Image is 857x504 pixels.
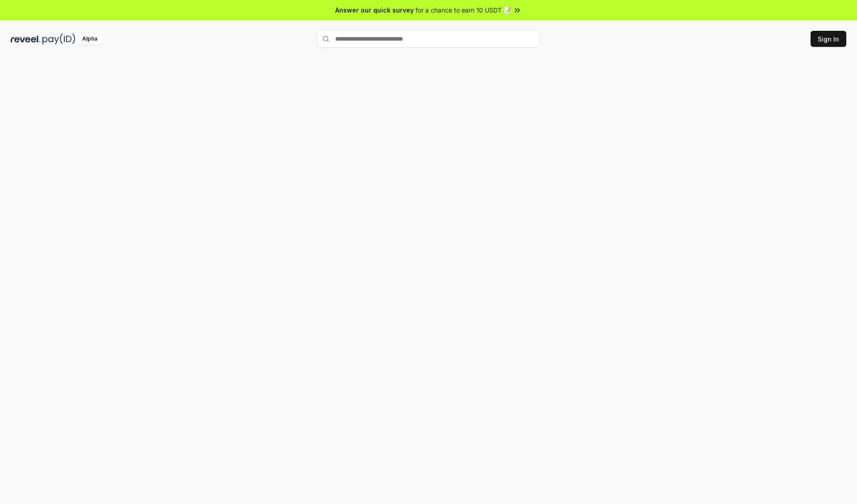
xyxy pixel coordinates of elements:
img: reveel_dark [11,33,41,45]
div: Alpha [77,33,102,45]
span: Answer our quick survey [335,5,414,15]
span: for a chance to earn 10 USDT 📝 [416,5,511,15]
img: pay_id [42,33,75,45]
button: Sign In [811,31,846,47]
